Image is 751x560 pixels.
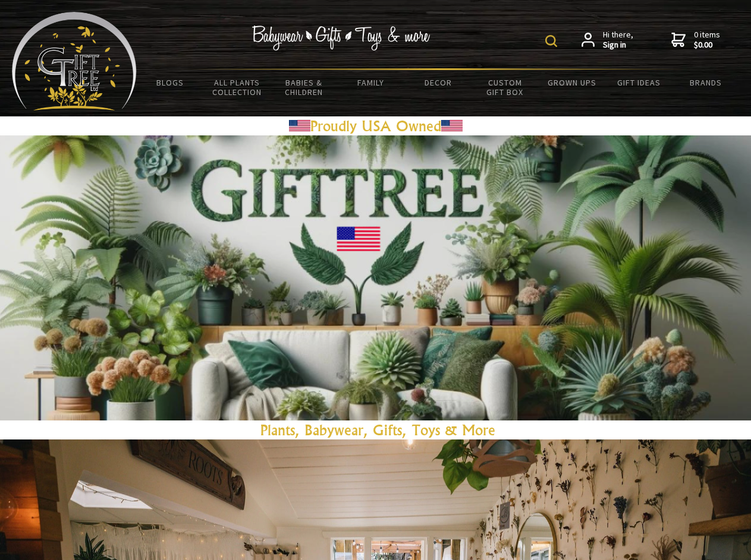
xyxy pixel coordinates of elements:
a: Grown Ups [538,70,605,95]
a: Hi there,Sign in [582,30,633,50]
a: Proudly USA Owned [310,117,441,135]
strong: $0.00 [694,40,720,50]
a: Decor [404,70,472,95]
a: All Plants Collection [204,70,271,105]
a: Plants, Babywear, Gifts, Toys & Mor [260,421,488,439]
img: Babyware - Gifts - Toys and more... [12,12,137,110]
a: Brands [673,70,740,95]
span: Hi there, [603,30,633,50]
a: BLOGS [137,70,204,95]
a: 0 items$0.00 [671,30,720,50]
a: Custom Gift Box [472,70,539,105]
strong: Sign in [603,40,633,50]
img: product search [545,35,557,47]
img: Babywear - Gifts - Toys & more [252,26,431,50]
a: Babies & Children [271,70,338,105]
a: Gift Ideas [605,70,673,95]
a: Family [338,70,405,95]
span: 0 items [694,29,720,50]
